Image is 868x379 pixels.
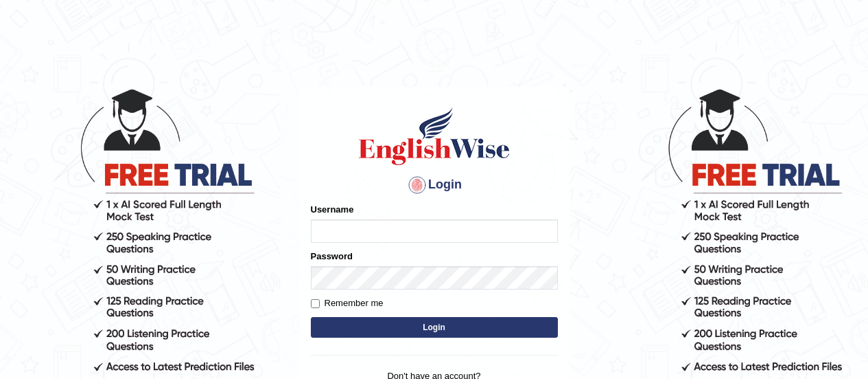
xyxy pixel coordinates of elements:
[356,105,513,167] img: Logo of English Wise sign in for intelligent practice with AI
[311,174,558,196] h4: Login
[311,203,354,216] label: Username
[311,317,558,338] button: Login
[311,296,384,310] label: Remember me
[311,299,320,308] input: Remember me
[311,250,353,263] label: Password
